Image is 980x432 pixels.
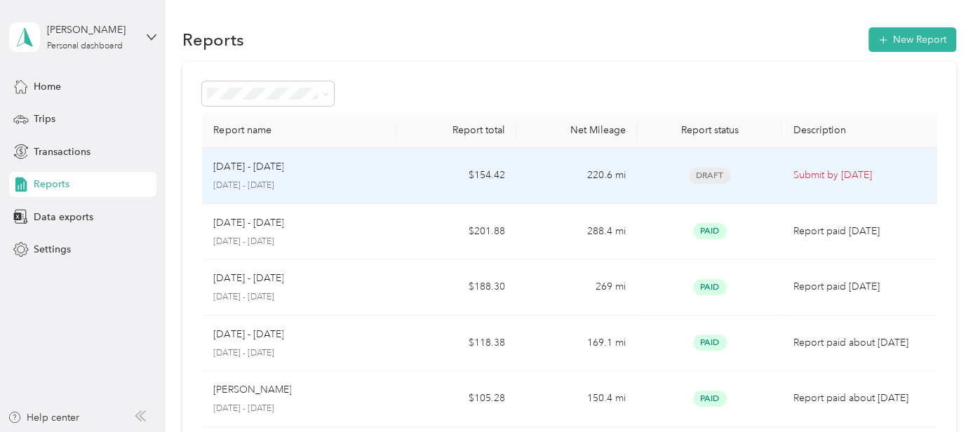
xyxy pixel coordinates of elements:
[8,410,79,425] button: Help center
[793,335,932,351] p: Report paid about [DATE]
[516,113,637,148] th: Net Mileage
[516,204,637,260] td: 288.4 mi
[213,291,384,304] p: [DATE] - [DATE]
[213,215,283,231] p: [DATE] - [DATE]
[693,391,727,407] span: Paid
[202,113,395,148] th: Report name
[213,347,384,360] p: [DATE] - [DATE]
[693,279,727,295] span: Paid
[689,168,731,184] span: Draft
[182,32,243,47] h1: Reports
[34,79,61,94] span: Home
[34,177,69,191] span: Reports
[34,112,55,126] span: Trips
[396,204,516,260] td: $201.88
[693,223,727,239] span: Paid
[213,382,291,398] p: [PERSON_NAME]
[47,22,135,37] div: [PERSON_NAME]
[793,224,932,239] p: Report paid [DATE]
[793,279,932,295] p: Report paid [DATE]
[34,242,71,257] span: Settings
[213,403,384,415] p: [DATE] - [DATE]
[396,148,516,204] td: $154.42
[516,259,637,316] td: 269 mi
[793,391,932,406] p: Report paid about [DATE]
[396,113,516,148] th: Report total
[396,316,516,372] td: $118.38
[213,236,384,248] p: [DATE] - [DATE]
[693,335,727,351] span: Paid
[213,271,283,286] p: [DATE] - [DATE]
[213,327,283,342] p: [DATE] - [DATE]
[868,27,956,52] button: New Report
[648,124,771,136] div: Report status
[213,180,384,192] p: [DATE] - [DATE]
[213,159,283,175] p: [DATE] - [DATE]
[34,144,90,159] span: Transactions
[34,210,93,224] span: Data exports
[793,168,932,183] p: Submit by [DATE]
[782,113,944,148] th: Description
[516,316,637,372] td: 169.1 mi
[47,42,122,50] div: Personal dashboard
[516,148,637,204] td: 220.6 mi
[901,353,980,432] iframe: Everlance-gr Chat Button Frame
[516,371,637,427] td: 150.4 mi
[396,371,516,427] td: $105.28
[396,259,516,316] td: $188.30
